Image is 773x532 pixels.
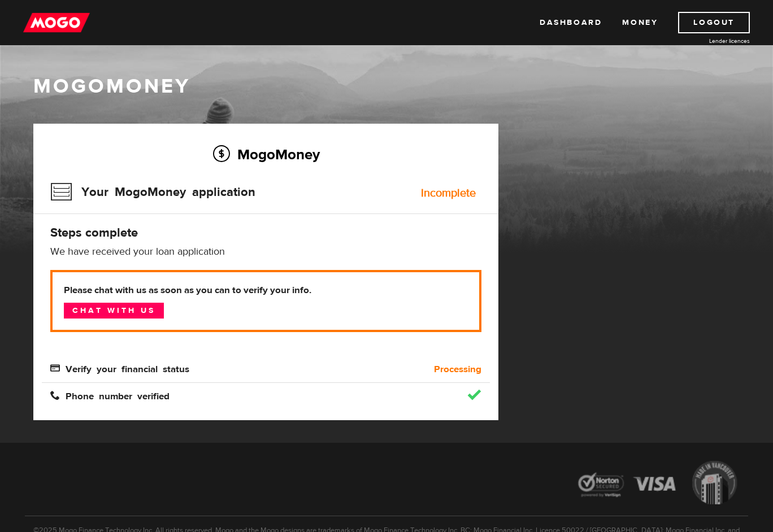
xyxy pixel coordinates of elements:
img: mogo_logo-11ee424be714fa7cbb0f0f49df9e16ec.png [23,12,90,33]
h1: MogoMoney [33,75,740,98]
b: Please chat with us as soon as you can to verify your info. [64,284,468,297]
span: Phone number verified [50,390,170,400]
b: Processing [434,363,481,376]
h3: Your MogoMoney application [50,177,255,207]
div: Incomplete [421,187,476,199]
img: legal-icons-92a2ffecb4d32d839781d1b4e4802d7b.png [567,452,748,516]
p: We have received your loan application [50,245,481,259]
h2: MogoMoney [50,142,481,166]
a: Chat with us [64,303,164,319]
a: Money [622,12,658,33]
iframe: LiveChat chat widget [726,485,773,532]
h4: Steps complete [50,225,481,241]
span: Verify your financial status [50,363,189,373]
a: Lender licences [665,37,750,45]
a: Dashboard [540,12,602,33]
a: Logout [678,12,750,33]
